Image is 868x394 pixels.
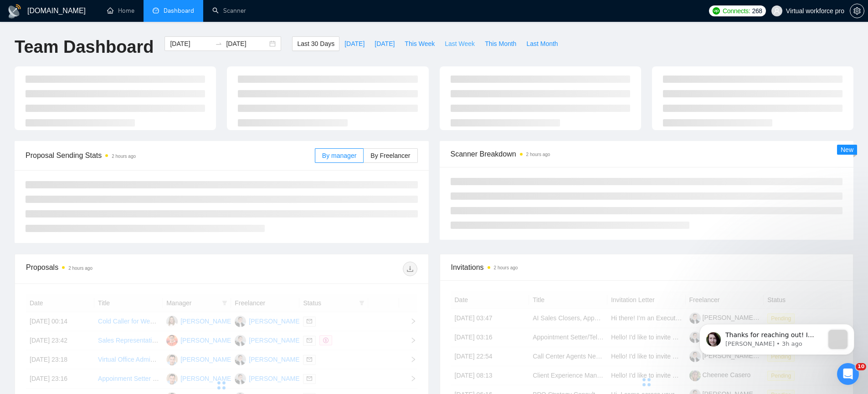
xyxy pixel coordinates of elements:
[850,4,864,18] button: setting
[723,6,750,16] span: Connects:
[344,39,365,49] span: [DATE]
[526,39,558,49] span: Last Month
[440,36,480,51] button: Last Week
[856,363,866,370] span: 10
[445,39,475,49] span: Last Week
[850,7,864,15] a: setting
[40,34,138,42] p: Message from Iryna, sent 3h ago
[212,7,246,15] a: searchScanner
[480,36,521,51] button: This Month
[15,36,154,58] h1: Team Dashboard
[686,306,868,369] iframe: Intercom notifications message
[850,7,864,15] span: setting
[322,152,356,159] span: By manager
[451,148,843,160] span: Scanner Breakdown
[153,7,159,14] span: dashboard
[7,4,22,19] img: logo
[375,39,395,49] span: [DATE]
[841,146,853,153] span: New
[292,36,339,51] button: Last 30 Days
[526,152,550,157] time: 2 hours ago
[494,265,518,270] time: 2 hours ago
[405,39,435,49] span: This Week
[400,36,440,51] button: This Week
[215,40,222,47] span: to
[521,36,563,51] button: Last Month
[837,363,859,385] iframe: Intercom live chat
[170,39,211,49] input: Start date
[164,7,194,15] span: Dashboard
[713,7,720,15] img: upwork-logo.png
[107,7,134,15] a: homeHome
[752,6,762,16] span: 268
[370,36,400,51] button: [DATE]
[40,25,135,105] span: Thanks for reaching out! I return to you with a result. We've launched a sync for you, and curren...
[339,36,370,51] button: [DATE]
[297,39,334,49] span: Last 30 Days
[226,39,267,49] input: End date
[485,39,516,49] span: This Month
[774,8,780,14] span: user
[112,154,136,159] time: 2 hours ago
[26,262,221,276] div: Proposals
[370,152,410,159] span: By Freelancer
[68,266,92,271] time: 2 hours ago
[451,262,842,273] span: Invitations
[215,40,222,47] span: swap-right
[26,150,315,161] span: Proposal Sending Stats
